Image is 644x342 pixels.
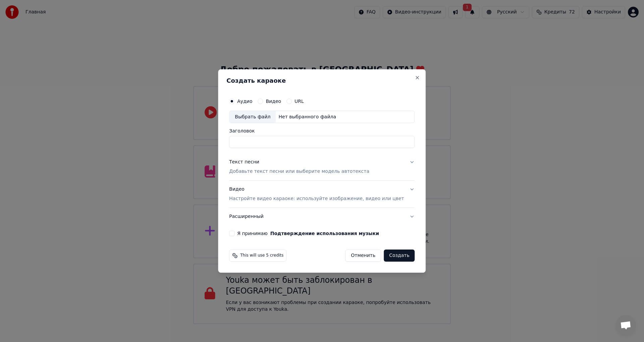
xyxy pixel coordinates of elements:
div: Нет выбранного файла [276,114,339,120]
button: Создать [384,250,415,262]
button: Отменить [345,250,381,262]
button: Текст песниДобавьте текст песни или выберите модель автотекста [229,154,415,181]
label: Я принимаю [237,231,379,236]
label: URL [294,99,304,104]
div: Выбрать файл [229,111,276,123]
label: Заголовок [229,129,415,134]
p: Настройте видео караоке: используйте изображение, видео или цвет [229,195,404,202]
div: Видео [229,186,404,202]
div: Текст песни [229,159,259,166]
button: Я принимаю [270,231,379,236]
label: Видео [266,99,281,104]
label: Аудио [237,99,252,104]
p: Добавьте текст песни или выберите модель автотекста [229,168,369,175]
h2: Создать караоке [226,78,417,84]
button: Расширенный [229,208,415,225]
button: ВидеоНастройте видео караоке: используйте изображение, видео или цвет [229,181,415,208]
span: This will use 5 credits [240,253,283,258]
